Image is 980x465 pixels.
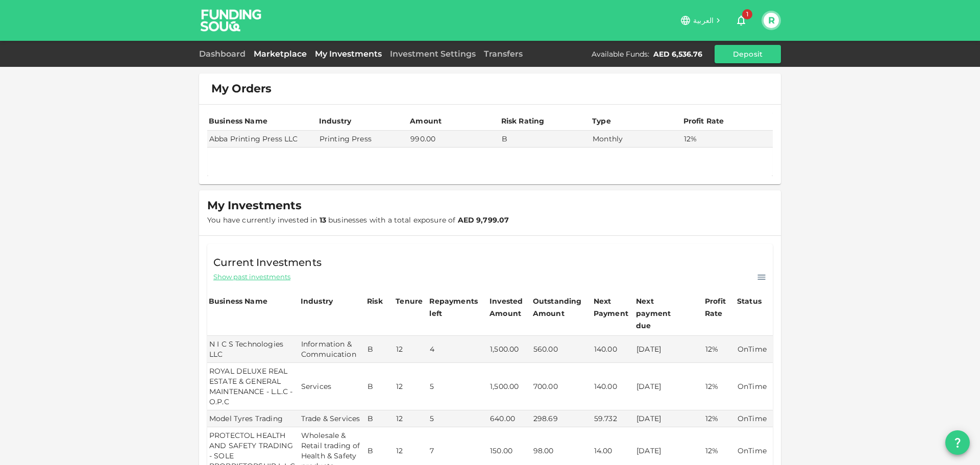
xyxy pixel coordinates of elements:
[207,336,299,363] td: N I C S Technologies LLC
[396,295,423,307] div: Tenure
[480,49,527,59] a: Transfers
[410,115,442,127] div: Amount
[533,295,584,320] div: Outstanding Amount
[531,410,592,427] td: 298.69
[636,295,687,332] div: Next payment due
[488,336,531,363] td: 1,500.00
[592,49,649,59] div: Available Funds :
[394,363,428,410] td: 12
[386,49,480,59] a: Investment Settings
[531,363,592,410] td: 700.00
[594,295,633,320] div: Next Payment
[367,295,387,307] div: Risk
[736,410,773,427] td: OnTime
[592,410,634,427] td: 59.732
[458,215,509,225] strong: AED 9,799.07
[489,295,530,320] div: Invested Amount
[488,363,531,410] td: 1,500.00
[703,410,736,427] td: 12%
[428,410,488,427] td: 5
[299,336,365,363] td: Information & Commuication
[531,336,592,363] td: 560.00
[500,131,591,148] td: B
[320,215,326,225] strong: 13
[501,115,545,127] div: Risk Rating
[428,363,488,410] td: 5
[311,49,386,59] a: My Investments
[199,49,250,59] a: Dashboard
[705,295,734,320] div: Profit Rate
[209,115,267,127] div: Business Name
[365,410,394,427] td: B
[683,115,724,127] div: Profit Rate
[365,336,394,363] td: B
[731,10,751,31] button: 1
[429,295,480,320] div: Repayments left
[693,16,714,25] span: العربية
[209,295,267,307] div: Business Name
[408,131,499,148] td: 990.00
[592,115,612,127] div: Type
[207,410,299,427] td: Model Tyres Trading
[591,131,681,148] td: Monthly
[213,272,290,282] span: Show past investments
[945,430,970,455] button: question
[394,336,428,363] td: 12
[488,410,531,427] td: 640.00
[634,336,703,363] td: [DATE]
[317,131,408,148] td: Printing Press
[764,13,779,28] button: R
[742,9,752,19] span: 1
[428,336,488,363] td: 4
[211,82,272,96] span: My Orders
[301,295,333,307] div: Industry
[299,410,365,427] td: Trade & Services
[592,363,634,410] td: 140.00
[736,336,773,363] td: OnTime
[736,363,773,410] td: OnTime
[703,336,736,363] td: 12%
[394,410,428,427] td: 12
[737,295,763,307] div: Status
[715,45,781,63] button: Deposit
[207,131,317,148] td: Abba Printing Press LLC
[682,131,773,148] td: 12%
[634,363,703,410] td: [DATE]
[213,254,322,271] span: Current Investments
[299,363,365,410] td: Services
[653,49,702,59] div: AED 6,536.76
[207,199,302,213] span: My Investments
[634,410,703,427] td: [DATE]
[319,115,351,127] div: Industry
[207,215,509,225] span: You have currently invested in businesses with a total exposure of
[250,49,311,59] a: Marketplace
[592,336,634,363] td: 140.00
[207,363,299,410] td: ROYAL DELUXE REAL ESTATE & GENERAL MAINTENANCE - L.L.C - O.P.C
[703,363,736,410] td: 12%
[365,363,394,410] td: B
